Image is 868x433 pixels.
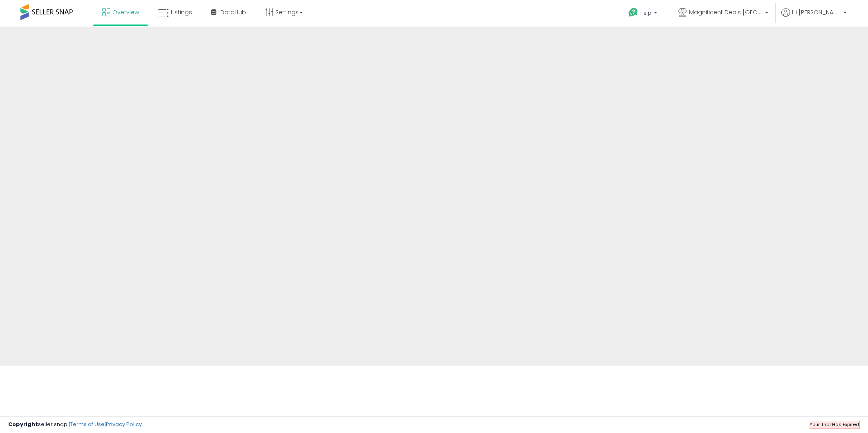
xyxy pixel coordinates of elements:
[781,8,847,27] a: Hi [PERSON_NAME]
[792,8,841,16] span: Hi [PERSON_NAME]
[689,8,763,16] span: Magnificent Deals [GEOGRAPHIC_DATA]
[622,1,665,27] a: Help
[628,7,638,18] i: Get Help
[220,8,246,16] span: DataHub
[640,9,651,16] span: Help
[112,8,139,16] span: Overview
[171,8,192,16] span: Listings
